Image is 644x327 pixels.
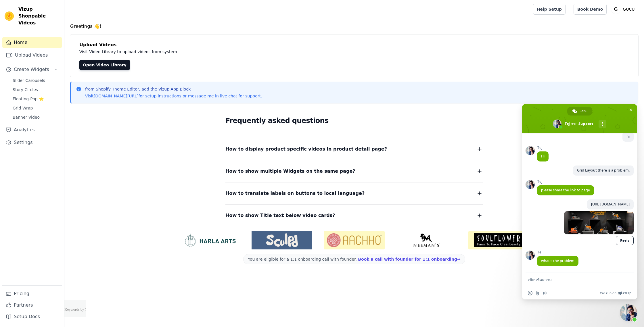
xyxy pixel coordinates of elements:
span: บันทึกข้อความเสียง [543,291,547,295]
span: ปิดแชท [628,107,634,113]
a: ปิดแชท [620,304,637,321]
span: Banner Video [13,114,40,120]
div: v 4.0.25 [16,9,28,14]
p: from Shopify Theme Editor, add the Vizup App Block [85,86,262,92]
img: Aachho [324,231,384,249]
a: Upload Videos [2,49,62,61]
a: Settings [2,137,62,148]
span: Grid Layout there is a problem. [577,168,630,173]
img: Soulflower [468,231,529,249]
span: Hi [541,154,545,159]
span: Tej [537,146,549,150]
a: Story Circles [9,86,62,94]
a: Reels [616,236,634,245]
span: How to display product specific videos in product detail page? [225,145,387,153]
img: Vizup [5,11,14,21]
span: Crisp [623,291,631,295]
span: what's the problem [541,258,574,263]
text: G [614,6,618,12]
a: Partners [2,299,62,311]
span: Grid Wrap [13,105,33,111]
span: hi [626,134,630,139]
span: How to show Title text below video cards? [225,211,335,220]
span: Slider Carousels [13,78,45,83]
a: Grid Wrap [9,104,62,112]
a: Pricing [2,288,62,299]
div: Keywords by Traffic [64,34,95,38]
span: Floating-Pop ⭐ [13,96,44,102]
div: Domain Overview [23,34,51,38]
a: Slider Carousels [9,76,62,84]
span: please share the link to page [541,188,590,193]
a: Help Setup [533,4,566,15]
a: Analytics [2,124,62,136]
img: website_grey.svg [9,15,14,20]
p: Visit Video Library to upload videos from system [79,48,337,55]
img: Neeman's [396,233,457,247]
h4: Greetings 👋! [70,23,638,30]
span: แทรก emoji [528,291,532,295]
span: How to translate labels on buttons to local language? [225,189,365,197]
span: แชท [580,107,586,116]
textarea: เขียนข้อความ... [528,272,620,287]
span: We run on [600,291,616,295]
span: How to show multiple Widgets on the same page? [225,167,355,175]
button: How to show multiple Widgets on the same page? [225,167,483,175]
button: How to display product specific videos in product detail page? [225,145,483,153]
button: How to show Title text below video cards? [225,211,483,220]
span: ส่งไฟล์ [535,291,540,295]
a: Book a call with founder for 1:1 onboarding [358,257,460,261]
p: Visit for setup instructions or message me in live chat for support. [85,93,262,99]
img: Sculpd US [252,233,312,247]
p: GUCUT [620,4,639,14]
a: Setup Docs [2,311,62,322]
a: We run onCrisp [600,291,631,295]
div: Domain: [DOMAIN_NAME] [15,15,63,20]
a: Floating-Pop ⭐ [9,95,62,103]
h2: Frequently asked questions [225,115,483,126]
span: Tej [537,250,578,254]
img: HarlaArts [179,233,240,247]
span: Vizup Shoppable Videos [18,6,60,26]
a: Book Demo [574,4,607,15]
h4: Upload Videos [79,41,629,48]
img: tab_keywords_by_traffic_grey.svg [58,33,63,38]
button: Create Widgets [2,64,62,75]
img: tab_domain_overview_orange.svg [17,33,21,38]
img: logo_orange.svg [9,9,14,14]
a: Banner Video [9,113,62,121]
a: Open Video Library [79,60,130,70]
a: [DOMAIN_NAME][URL] [94,94,139,98]
span: Tej [537,180,594,184]
a: แชท [567,107,592,116]
button: G GUCUT [611,4,639,14]
span: Create Widgets [14,66,49,73]
a: Home [2,37,62,48]
button: How to translate labels on buttons to local language? [225,189,483,197]
span: Story Circles [13,87,38,93]
a: [URL][DOMAIN_NAME] [591,202,630,207]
